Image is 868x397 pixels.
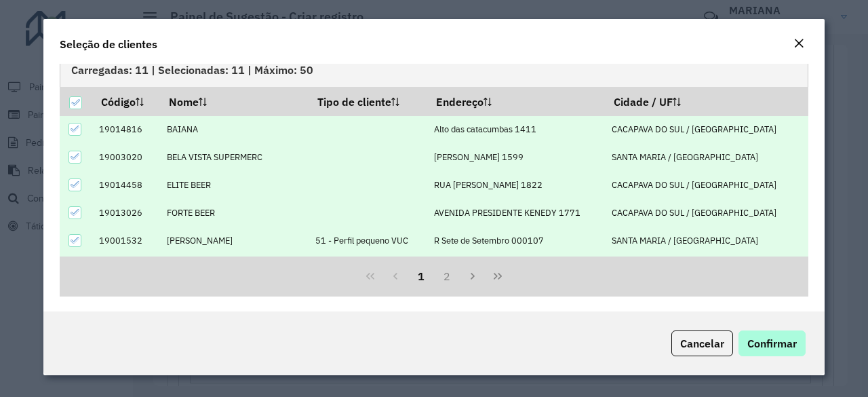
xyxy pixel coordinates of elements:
[92,87,159,115] th: Código
[159,116,308,144] td: BAIANA
[434,263,460,289] button: 2
[427,116,604,144] td: Alto das catacumbas 1411
[159,87,308,115] th: Nome
[671,330,733,356] button: Cancelar
[92,116,159,144] td: 19014816
[485,263,511,289] button: Last Page
[309,227,427,254] td: 51 - Perfil pequeno VUC
[60,36,157,52] h4: Seleção de clientes
[92,143,159,171] td: 19003020
[605,227,808,254] td: SANTA MARIA / [GEOGRAPHIC_DATA]
[789,35,808,53] button: Close
[60,52,808,87] div: Carregadas: 11 | Selecionadas: 11 | Máximo: 50
[427,143,604,171] td: [PERSON_NAME] 1599
[427,254,604,282] td: ROD BR 287 13100
[738,330,806,356] button: Confirmar
[427,199,604,227] td: AVENIDA PRESIDENTE KENEDY 1771
[92,227,159,254] td: 19001532
[427,87,604,115] th: Endereço
[793,38,804,49] em: Fechar
[605,143,808,171] td: SANTA MARIA / [GEOGRAPHIC_DATA]
[159,199,308,227] td: FORTE BEER
[427,227,604,254] td: R Sete de Setembro 000107
[92,199,159,227] td: 19013026
[159,227,308,254] td: [PERSON_NAME]
[605,254,808,282] td: SANTA MARIA / [GEOGRAPHIC_DATA]
[605,116,808,144] td: CACAPAVA DO SUL / [GEOGRAPHIC_DATA]
[605,171,808,199] td: CACAPAVA DO SUL / [GEOGRAPHIC_DATA]
[309,87,427,115] th: Tipo de cliente
[605,199,808,227] td: CACAPAVA DO SUL / [GEOGRAPHIC_DATA]
[159,171,308,199] td: ELITE BEER
[159,254,308,282] td: J R AIRES COML DE CO
[747,337,797,350] span: Confirmar
[460,263,486,289] button: Next Page
[92,254,159,282] td: 19003595
[605,87,808,115] th: Cidade / UF
[92,171,159,199] td: 19014458
[680,337,724,350] span: Cancelar
[159,143,308,171] td: BELA VISTA SUPERMERC
[408,263,434,289] button: 1
[427,171,604,199] td: RUA [PERSON_NAME] 1822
